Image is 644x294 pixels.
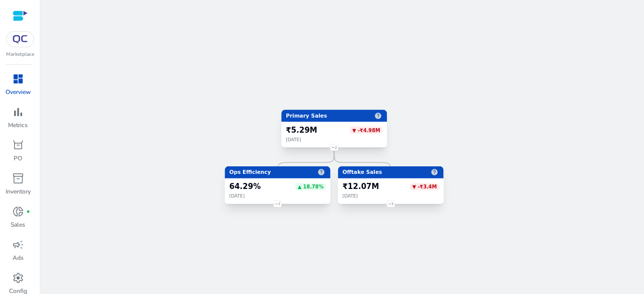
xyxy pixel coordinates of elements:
span: bar_chart [12,106,24,118]
span: settings [12,272,24,284]
p: Sales [11,220,25,229]
span: orders [12,139,24,151]
p: PO [14,154,22,163]
p: Marketplace [6,51,34,58]
img: QC-logo.svg [11,35,29,43]
span: dashboard [12,73,24,85]
p: Ads [13,253,24,262]
span: inventory_2 [12,172,24,184]
p: Inventory [6,187,31,196]
span: campaign [12,239,24,251]
p: Metrics [8,121,28,130]
span: donut_small [12,206,24,218]
p: Overview [6,87,31,96]
span: fiber_manual_record [26,210,30,214]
